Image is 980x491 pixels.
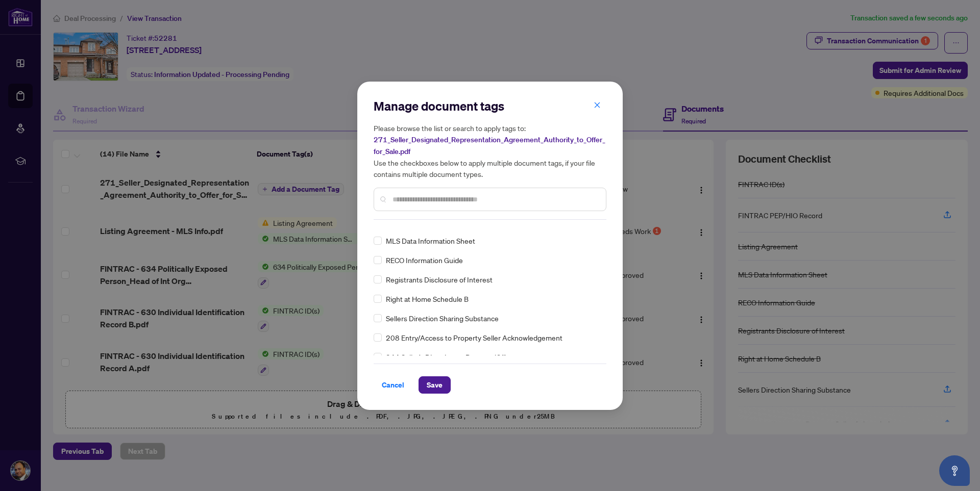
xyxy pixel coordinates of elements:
[386,313,499,324] span: Sellers Direction Sharing Substance
[386,293,469,304] span: Right at Home Schedule B
[594,101,601,109] span: close
[386,332,562,343] span: 208 Entry/Access to Property Seller Acknowledgement
[374,98,606,114] h2: Manage document tags
[386,351,516,363] span: 244 Seller’s Direction re: Property/Offers
[419,376,451,394] button: Save
[386,274,493,285] span: Registrants Disclosure of Interest
[386,235,475,246] span: MLS Data Information Sheet
[374,135,605,156] span: 271_Seller_Designated_Representation_Agreement_Authority_to_Offer_for_Sale.pdf
[386,254,463,266] span: RECO Information Guide
[939,455,970,486] button: Open asap
[374,122,606,179] h5: Please browse the list or search to apply tags to: Use the checkboxes below to apply multiple doc...
[374,376,412,394] button: Cancel
[427,377,443,393] span: Save
[382,377,404,393] span: Cancel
